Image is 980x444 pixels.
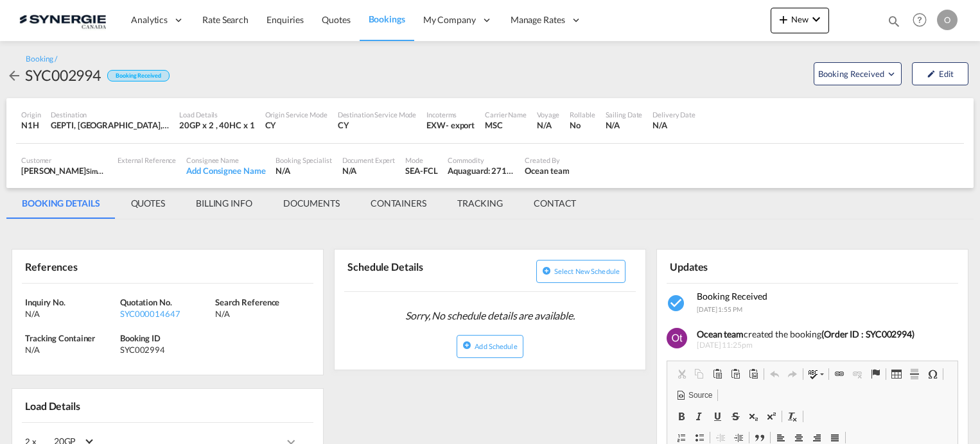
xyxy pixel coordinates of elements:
div: Sailing Date [606,110,643,119]
div: Commodity [448,155,514,165]
md-pagination-wrapper: Use the left and right arrow keys to navigate between tabs [6,188,591,219]
button: icon-plus-circleAdd Schedule [457,335,523,358]
md-tab-item: TRACKING [442,188,518,219]
a: Spell Check As You Type [805,366,827,382]
a: Subscript [744,408,762,425]
span: Manage Rates [511,13,565,26]
div: N1H [21,119,40,131]
span: Simplex Trans [86,166,130,176]
md-icon: icon-plus-circle [542,266,551,275]
div: Updates [667,255,810,277]
div: Voyage [537,110,559,119]
div: N/A [215,308,307,320]
span: Add Schedule [475,342,517,350]
a: Table [888,366,906,382]
span: Bookings [369,13,405,24]
div: O [937,10,958,30]
md-tab-item: BILLING INFO [180,188,268,219]
div: Load Details [22,394,85,416]
div: 20GP x 2 , 40HC x 1 [179,119,254,131]
button: icon-plus-circleSelect new schedule [536,260,626,283]
div: icon-arrow-left [6,65,25,85]
a: Insert Special Character [923,366,941,382]
div: Booking Received [107,70,169,82]
div: icon-magnify [887,14,901,33]
a: Italic (Ctrl+I) [690,408,708,425]
div: Origin Service Mode [265,110,328,119]
div: N/A [342,165,396,176]
span: New [776,14,824,24]
a: Anchor [866,366,884,382]
div: Destination Service Mode [338,110,417,119]
md-icon: icon-magnify [887,14,901,28]
div: CY [338,119,417,131]
b: (Order ID : SYC002994) [821,329,914,339]
a: Underline (Ctrl+U) [708,408,726,425]
div: External Reference [118,155,176,165]
div: N/A [606,119,643,131]
div: Destination [51,110,169,119]
div: EXW [426,119,446,131]
span: Help [909,9,931,31]
button: Open demo menu [814,62,902,85]
div: CY [265,119,328,131]
div: Ocean team [525,165,569,176]
md-icon: icon-plus-circle [462,341,471,350]
div: Booking Specialist [276,155,331,165]
a: Paste (Ctrl+V) [708,366,726,382]
b: Ocean team [697,329,744,339]
a: Source [672,387,716,404]
div: Rollable [570,110,595,119]
md-tab-item: QUOTES [116,188,180,219]
div: Aquaguard: 2715.00.000 non DG [448,165,514,176]
span: Booking ID [120,333,161,343]
a: Unlink [848,366,866,382]
div: N/A [25,344,117,355]
div: MSC [485,119,527,131]
div: created the booking [697,328,951,341]
div: Delivery Date [652,110,696,119]
div: Incoterms [426,110,475,119]
span: Inquiry No. [25,297,66,307]
span: Search Reference [215,297,279,307]
div: Schedule Details [344,255,487,286]
a: Copy (Ctrl+C) [690,366,708,382]
div: Booking / [26,54,57,65]
div: Customer [21,155,107,165]
div: SYC002994 [120,344,212,355]
span: Quotation No. [120,297,172,307]
div: - export [446,119,475,131]
a: Cut (Ctrl+X) [672,366,690,382]
div: N/A [276,165,331,176]
div: N/A [652,119,696,131]
md-tab-item: BOOKING DETAILS [6,188,116,219]
span: Analytics [131,13,168,26]
md-icon: icon-arrow-left [6,68,22,83]
md-tab-item: DOCUMENTS [268,188,355,219]
div: N/A [25,308,117,320]
md-tab-item: CONTACT [518,188,591,219]
div: Origin [21,110,40,119]
span: Booking Received [697,291,767,302]
a: Link (Ctrl+K) [830,366,848,382]
div: SYC002994 [25,65,101,85]
img: gQrapAAAABklEQVQDABJkUIhadMHAAAAAAElFTkSuQmCC [667,328,687,348]
a: Bold (Ctrl+B) [672,408,690,425]
span: Select new schedule [554,267,620,275]
img: 1f56c880d42311ef80fc7dca854c8e59.png [19,6,106,35]
div: Add Consignee Name [186,165,265,176]
span: Rate Search [202,14,249,25]
a: Strike Through [726,408,744,425]
a: Undo (Ctrl+Z) [766,366,783,382]
span: Source [687,390,712,401]
div: SEA-FCL [405,165,437,176]
div: Consignee Name [186,155,265,165]
div: References [22,255,165,277]
span: [DATE] 1:55 PM [697,305,742,313]
a: Paste as plain text (Ctrl+Shift+V) [726,366,744,382]
span: Tracking Container [25,333,95,343]
md-icon: icon-plus 400-fg [776,12,791,27]
div: Help [909,9,937,32]
div: Load Details [179,110,254,119]
md-icon: icon-pencil [927,69,936,78]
